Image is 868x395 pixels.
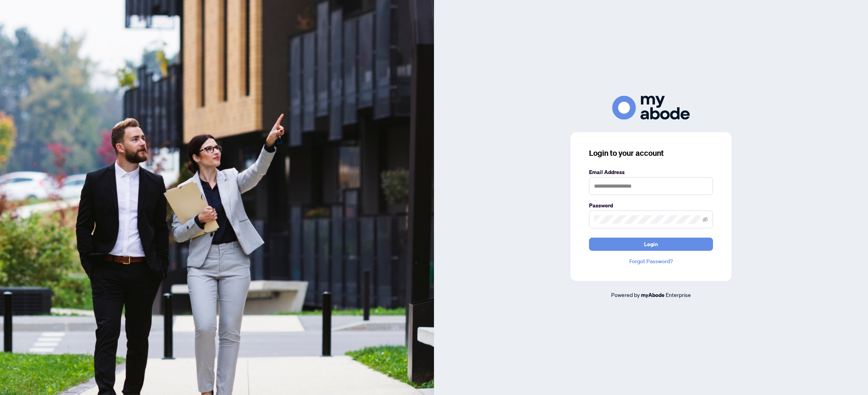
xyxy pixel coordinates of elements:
[644,238,658,250] span: Login
[612,96,690,119] img: ma-logo
[611,291,640,298] span: Powered by
[703,217,708,222] span: eye-invisible
[589,257,713,266] a: Forgot Password?
[589,148,713,159] h3: Login to your account
[666,291,691,298] span: Enterprise
[589,201,713,210] label: Password
[641,291,665,299] a: myAbode
[589,168,713,176] label: Email Address
[589,238,713,251] button: Login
